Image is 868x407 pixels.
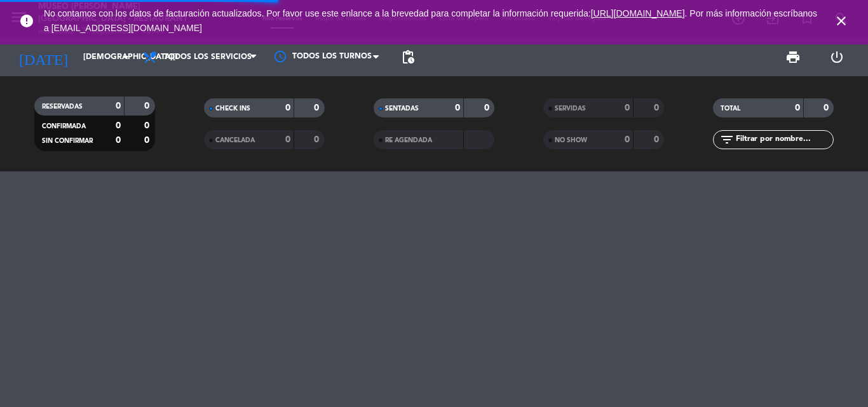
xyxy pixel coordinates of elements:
span: No contamos con los datos de facturación actualizados. Por favor use este enlance a la brevedad p... [44,8,817,33]
strong: 0 [824,103,831,112]
a: [URL][DOMAIN_NAME] [591,8,685,18]
strong: 0 [484,103,492,112]
input: Filtrar por nombre... [735,133,833,147]
span: Todos los servicios [164,53,252,62]
strong: 0 [654,103,661,112]
strong: 0 [144,121,152,130]
span: CHECK INS [215,105,250,112]
i: [DATE] [10,43,77,71]
i: error [19,13,34,29]
a: . Por más información escríbanos a [EMAIL_ADDRESS][DOMAIN_NAME] [44,8,817,33]
strong: 0 [116,102,121,110]
i: filter_list [719,132,735,147]
strong: 0 [314,135,322,144]
span: NO SHOW [555,137,587,143]
strong: 0 [795,103,800,112]
span: RE AGENDADA [385,137,432,143]
span: print [785,50,801,65]
span: RESERVADAS [42,103,83,110]
i: arrow_drop_down [118,50,133,65]
strong: 0 [285,103,290,112]
strong: 0 [116,136,121,145]
i: close [834,13,849,29]
span: SENTADAS [385,105,419,112]
strong: 0 [314,103,322,112]
strong: 0 [455,103,460,112]
strong: 0 [654,135,661,144]
strong: 0 [625,135,630,144]
span: SIN CONFIRMAR [42,138,93,144]
span: pending_actions [400,50,416,65]
i: power_settings_new [829,50,844,65]
span: TOTAL [721,105,740,112]
span: CONFIRMADA [42,123,86,130]
strong: 0 [116,121,121,130]
span: CANCELADA [215,137,255,143]
strong: 0 [625,103,630,112]
strong: 0 [144,102,152,110]
div: LOG OUT [815,38,858,76]
span: SERVIDAS [555,105,586,112]
strong: 0 [144,136,152,145]
strong: 0 [285,135,290,144]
